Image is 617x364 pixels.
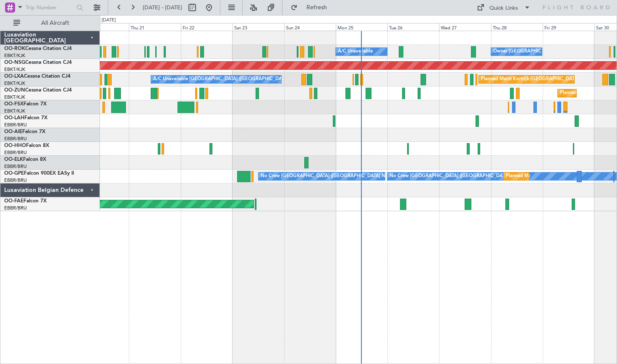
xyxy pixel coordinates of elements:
[4,163,27,170] a: EBBR/BRU
[4,129,22,134] span: OO-AIE
[4,108,25,114] a: EBKT/KJK
[4,205,27,211] a: EBBR/BRU
[4,171,24,176] span: OO-GPE
[143,4,182,11] span: [DATE] - [DATE]
[481,73,579,86] div: Planned Maint Kortrijk-[GEOGRAPHIC_DATA]
[26,1,74,14] input: Trip Number
[336,23,387,31] div: Mon 25
[287,1,337,14] button: Refresh
[4,74,71,79] a: OO-LXACessna Citation CJ4
[473,1,535,14] button: Quick Links
[543,23,594,31] div: Fri 29
[4,115,47,120] a: OO-LAHFalcon 7X
[4,46,25,51] span: OO-ROK
[4,171,74,176] a: OO-GPEFalcon 900EX EASy II
[4,46,72,51] a: OO-ROKCessna Citation CJ4
[4,66,25,73] a: EBKT/KJK
[4,88,25,93] span: OO-ZUN
[4,177,27,183] a: EBBR/BRU
[4,143,49,148] a: OO-HHOFalcon 8X
[390,170,530,183] div: No Crew [GEOGRAPHIC_DATA] ([GEOGRAPHIC_DATA] National)
[4,157,23,162] span: OO-ELK
[4,102,47,107] a: OO-FSXFalcon 7X
[233,23,284,31] div: Sat 23
[489,4,518,13] div: Quick Links
[299,5,335,10] span: Refresh
[491,23,543,31] div: Thu 28
[4,143,26,148] span: OO-HHO
[77,23,129,31] div: Wed 20
[4,102,24,107] span: OO-FSX
[4,60,72,65] a: OO-NSGCessna Citation CJ4
[129,23,180,31] div: Thu 21
[4,94,25,100] a: EBKT/KJK
[181,23,233,31] div: Fri 22
[4,129,45,134] a: OO-AIEFalcon 7X
[22,20,89,26] span: All Aircraft
[9,16,91,30] button: All Aircraft
[4,74,24,79] span: OO-LXA
[4,115,24,120] span: OO-LAH
[102,17,116,24] div: [DATE]
[4,199,24,204] span: OO-FAE
[261,170,401,183] div: No Crew [GEOGRAPHIC_DATA] ([GEOGRAPHIC_DATA] National)
[4,80,25,86] a: EBKT/KJK
[4,60,25,65] span: OO-NSG
[4,122,27,128] a: EBBR/BRU
[493,45,607,58] div: Owner [GEOGRAPHIC_DATA]-[GEOGRAPHIC_DATA]
[284,23,336,31] div: Sun 24
[387,23,439,31] div: Tue 26
[439,23,491,31] div: Wed 27
[4,52,25,59] a: EBKT/KJK
[4,149,27,156] a: EBBR/BRU
[153,73,309,86] div: A/C Unavailable [GEOGRAPHIC_DATA] ([GEOGRAPHIC_DATA] National)
[4,136,27,142] a: EBBR/BRU
[4,199,47,204] a: OO-FAEFalcon 7X
[4,157,46,162] a: OO-ELKFalcon 8X
[4,88,72,93] a: OO-ZUNCessna Citation CJ4
[338,45,373,58] div: A/C Unavailable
